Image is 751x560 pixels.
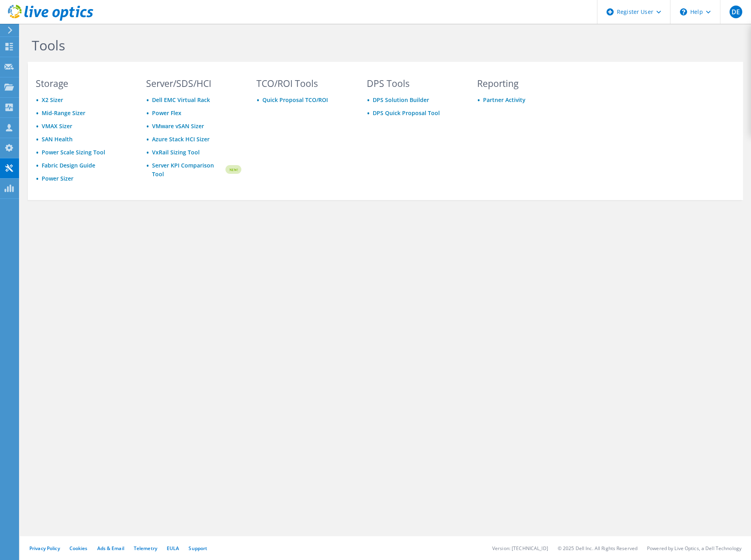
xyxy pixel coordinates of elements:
[558,545,637,552] li: © 2025 Dell Inc. All Rights Reserved
[146,79,241,88] h3: Server/SDS/HCI
[152,135,210,143] a: Azure Stack HCI Sizer
[152,161,224,179] a: Server KPI Comparison Tool
[367,79,462,88] h3: DPS Tools
[647,545,741,552] li: Powered by Live Optics, a Dell Technology
[42,96,63,104] a: X2 Sizer
[42,148,105,156] a: Power Scale Sizing Tool
[42,162,95,169] a: Fabric Design Guide
[477,79,572,88] h3: Reporting
[42,122,72,130] a: VMAX Sizer
[483,96,526,104] a: Partner Activity
[256,79,352,88] h3: TCO/ROI Tools
[680,8,687,15] svg: \n
[492,545,548,552] li: Version: [TECHNICAL_ID]
[152,109,181,117] a: Power Flex
[373,109,440,117] a: DPS Quick Proposal Tool
[224,160,241,179] img: new-badge.svg
[152,148,200,156] a: VxRail Sizing Tool
[69,545,88,552] a: Cookies
[189,545,207,552] a: Support
[32,37,568,54] h1: Tools
[97,545,124,552] a: Ads & Email
[152,122,204,130] a: VMware vSAN Sizer
[42,109,85,117] a: Mid-Range Sizer
[730,6,742,18] span: DE
[152,96,210,104] a: Dell EMC Virtual Rack
[167,545,179,552] a: EULA
[262,96,328,104] a: Quick Proposal TCO/ROI
[373,96,429,104] a: DPS Solution Builder
[42,135,73,143] a: SAN Health
[36,79,131,88] h3: Storage
[42,175,73,182] a: Power Sizer
[29,545,60,552] a: Privacy Policy
[134,545,157,552] a: Telemetry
